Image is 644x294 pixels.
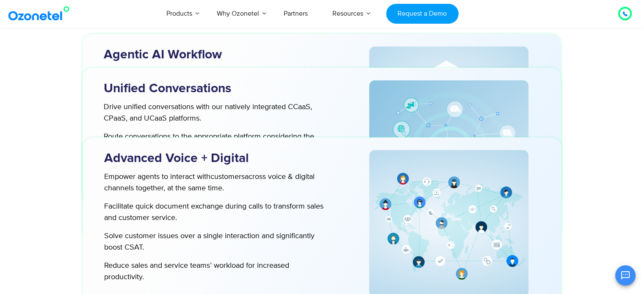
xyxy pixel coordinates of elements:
span: customers [210,172,245,181]
h3: Advanced Voice + Digital [104,150,341,167]
p: Reduce sales and service teams’ workload for increased productivity. [104,260,324,283]
h3: Agentic AI Workflow [104,47,341,63]
button: Open chat [615,265,636,286]
h3: Unified Conversations [104,80,341,97]
p: Solve customer issues over a single interaction and significantly boost CSAT. [104,231,324,253]
p: Drive unified conversations with our natively integrated CCaaS, CPaaS, and UCaaS platforms. [104,102,323,124]
a: Request a Demo [386,4,459,24]
p: Facilitate quick document exchange during calls to transform sales and customer service. [104,201,324,224]
p: Route conversations to the appropriate platform considering the immediate need along with a broad... [104,131,323,165]
p: Empower agents to interact with across voice & digital channels together, at the same time. [104,171,324,194]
